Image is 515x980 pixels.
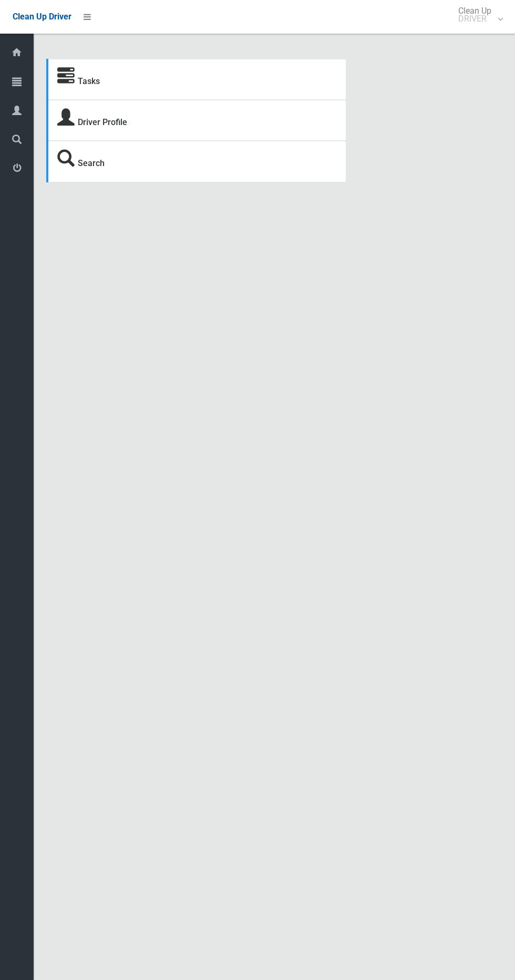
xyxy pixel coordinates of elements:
a: Tasks [78,76,100,86]
span: Clean Up [453,7,502,23]
a: Driver Profile [78,117,127,127]
span: Clean Up Driver [13,12,71,22]
a: Search [78,158,105,168]
small: DRIVER [458,15,491,23]
a: Clean Up Driver [13,9,71,25]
